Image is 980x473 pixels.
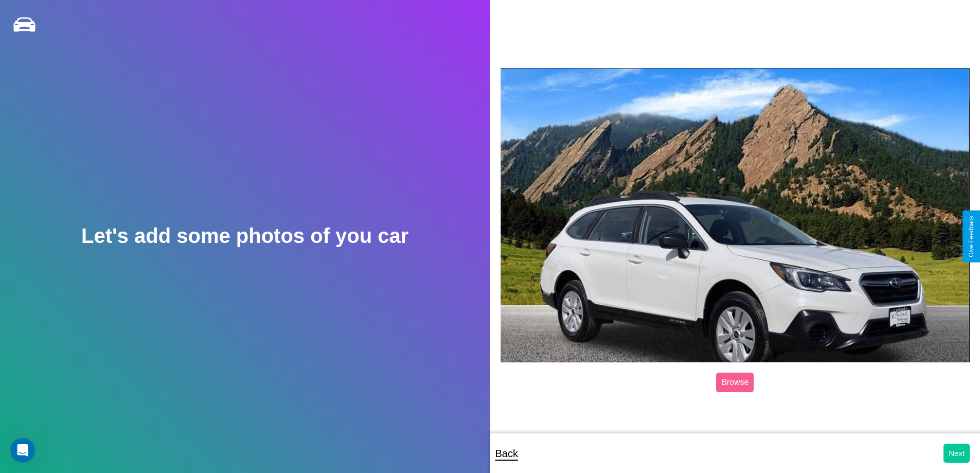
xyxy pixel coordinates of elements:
iframe: Intercom live chat [10,438,35,463]
div: Give Feedback [968,216,975,257]
button: Next [943,444,970,463]
img: posted [501,68,970,362]
h2: Let's add some photos of you car [81,224,408,248]
label: Browse [716,373,754,392]
p: Back [495,444,518,463]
